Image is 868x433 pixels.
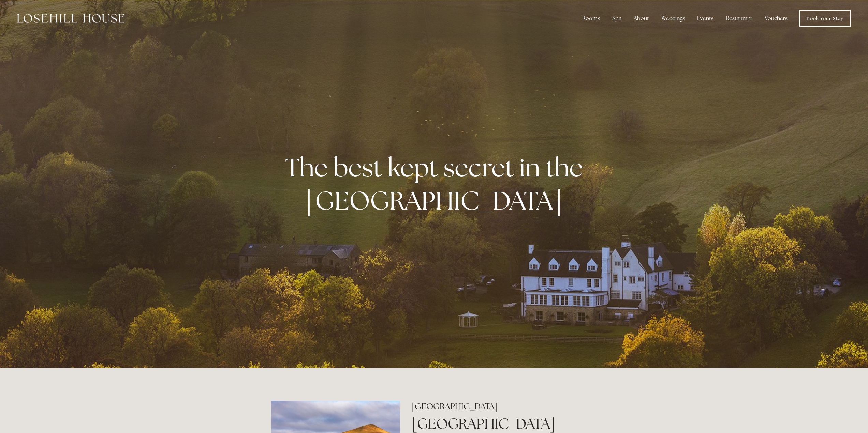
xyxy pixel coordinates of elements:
[628,12,654,25] div: About
[285,151,588,217] strong: The best kept secret in the [GEOGRAPHIC_DATA]
[17,14,124,23] img: Losehill House
[799,10,851,27] a: Book Your Stay
[720,12,758,25] div: Restaurant
[607,12,627,25] div: Spa
[656,12,690,25] div: Weddings
[759,12,793,25] a: Vouchers
[692,12,719,25] div: Events
[412,401,597,413] h2: [GEOGRAPHIC_DATA]
[577,12,605,25] div: Rooms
